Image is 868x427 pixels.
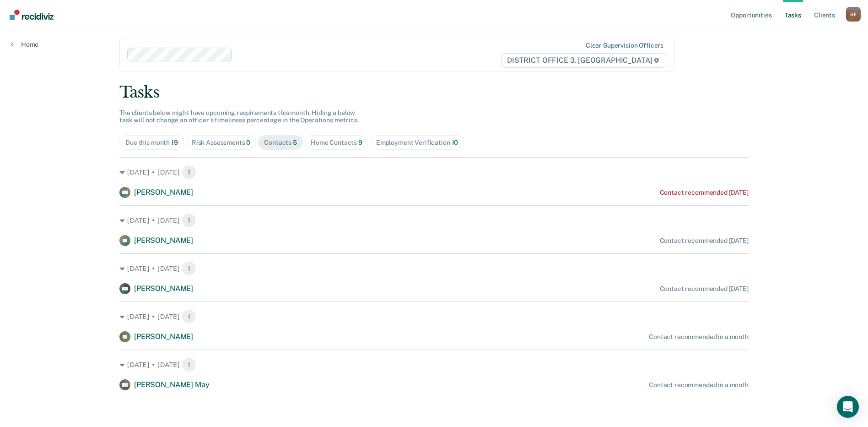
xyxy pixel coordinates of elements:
div: [DATE] • [DATE] 1 [119,213,749,228]
img: Recidiviz [10,10,54,20]
div: Contact recommended [DATE] [660,189,749,197]
button: Profile dropdown button [846,7,861,22]
span: 1 [182,357,196,372]
span: [PERSON_NAME] [134,188,193,197]
span: [PERSON_NAME] [134,332,193,341]
span: DISTRICT OFFICE 3, [GEOGRAPHIC_DATA] [501,53,665,68]
div: Home Contacts [311,139,362,147]
div: [DATE] • [DATE] 1 [119,261,749,276]
span: 19 [171,139,178,146]
div: Open Intercom Messenger [837,396,859,418]
span: 0 [246,139,250,146]
span: 9 [358,139,362,146]
div: Contact recommended [DATE] [660,237,749,245]
div: Contact recommended [DATE] [660,285,749,293]
div: Contact recommended in a month [649,381,749,389]
div: Clear supervision officers [586,42,663,49]
span: [PERSON_NAME] May [134,380,209,389]
div: Contact recommended in a month [649,333,749,341]
span: 1 [182,213,196,228]
span: The clients below might have upcoming requirements this month. Hiding a below task will not chang... [119,109,359,124]
span: [PERSON_NAME] [134,236,193,245]
span: 1 [182,261,196,276]
div: [DATE] • [DATE] 1 [119,165,749,180]
div: Employment Verification [376,139,458,147]
div: [DATE] • [DATE] 1 [119,357,749,372]
span: 5 [293,139,297,146]
span: 10 [452,139,458,146]
span: 1 [182,165,196,180]
span: 1 [182,309,196,324]
a: Home [11,40,38,49]
div: Tasks [119,83,749,102]
div: B F [846,7,861,22]
div: Contacts [264,139,297,147]
span: [PERSON_NAME] [134,284,193,293]
div: Risk Assessments [192,139,251,147]
div: [DATE] • [DATE] 1 [119,309,749,324]
div: Due this month [125,139,178,147]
